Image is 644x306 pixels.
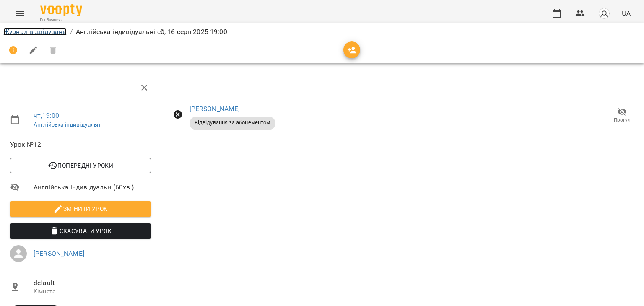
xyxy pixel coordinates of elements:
[17,161,144,171] span: Попередні уроки
[17,204,144,214] span: Змінити урок
[70,27,73,37] li: /
[618,5,634,21] button: UA
[34,278,151,288] span: default
[10,3,30,23] button: Menu
[34,288,151,296] p: Кімната
[76,27,227,37] p: Англійська індивідуальні сб, 16 серп 2025 19:00
[622,9,631,18] span: UA
[34,249,84,257] a: [PERSON_NAME]
[34,182,151,192] span: Англійська індивідуальні ( 60 хв. )
[190,105,240,113] a: [PERSON_NAME]
[34,112,59,119] a: чт , 19:00
[10,201,151,216] button: Змінити урок
[3,28,67,36] a: Журнал відвідувань
[10,140,151,150] span: Урок №12
[40,4,82,16] img: Voopty Logo
[605,104,639,127] button: Прогул
[3,27,641,37] nav: breadcrumb
[598,8,610,19] img: avatar_s.png
[17,226,144,236] span: Скасувати Урок
[10,158,151,173] button: Попередні уроки
[34,121,102,128] a: Англійська індивідуальні
[10,223,151,239] button: Скасувати Урок
[190,119,275,127] span: Відвідування за абонементом
[40,17,82,23] span: For Business
[614,117,631,124] span: Прогул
